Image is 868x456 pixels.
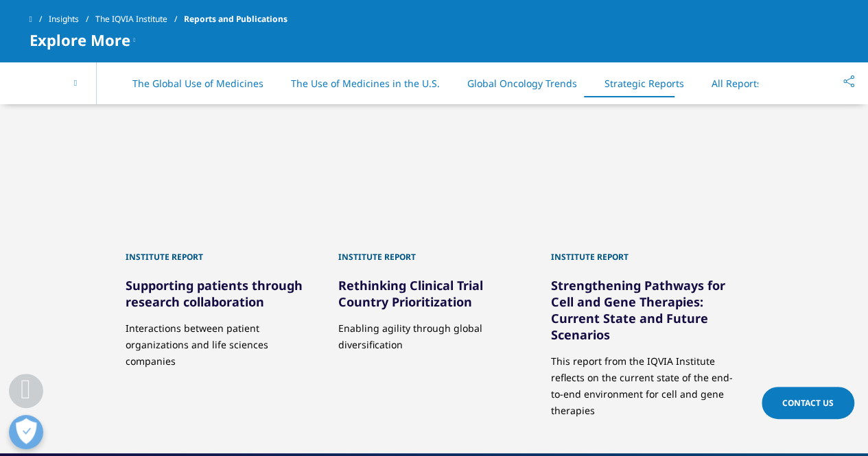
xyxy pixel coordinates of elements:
[782,397,834,409] span: Contact Us
[338,277,483,310] a: Rethinking Clinical Trial Country Prioritization
[712,77,762,90] a: All Reports
[184,7,288,32] span: Reports and Publications
[338,310,530,353] p: Enabling agility through global diversification
[30,32,130,48] span: Explore More
[605,77,684,90] a: Strategic Reports
[132,77,263,90] a: The Global Use of Medicines
[95,7,184,32] a: The IQVIA Institute
[551,343,743,419] p: This report from the IQVIA Institute reflects on the current state of the end-to-end environment ...
[126,237,318,263] div: Institute Report
[126,310,318,370] p: Interactions between patient organizations and life sciences companies
[551,277,725,343] a: Strengthening Pathways for Cell and Gene Therapies: Current State and Future Scenarios
[338,237,530,263] div: Institute Report
[762,387,854,419] a: Contact Us
[49,7,95,32] a: Insights
[9,415,43,449] button: Open Preferences
[291,77,440,90] a: The Use of Medicines in the U.S.
[551,237,743,263] div: Institute Report
[467,77,577,90] a: Global Oncology Trends
[126,277,303,310] a: Supporting patients through research collaboration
